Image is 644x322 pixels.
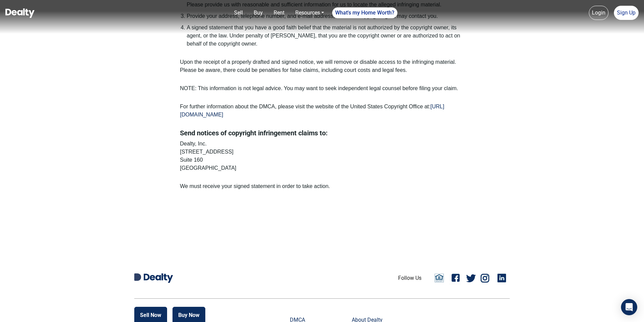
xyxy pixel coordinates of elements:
[332,7,397,18] a: What's my Home Worth?
[144,273,173,283] img: Dealty
[180,129,464,137] h5: Send notices of copyright infringement claims to:
[449,271,463,285] a: Facebook
[3,302,24,322] iframe: BigID CMP Widget
[614,6,639,20] a: Sign Up
[466,271,476,285] a: Twitter
[5,8,34,18] img: Dealty - Buy, Sell & Rent Homes
[271,6,287,20] a: Rent
[134,273,141,281] img: Dealty D
[180,103,464,119] p: For further information about the DMCA, please visit the website of the United States Copyright O...
[432,273,446,283] a: Email
[293,6,327,20] a: Resources
[187,24,464,48] li: A signed statement that you have a good faith belief that the material is not authorized by the c...
[231,6,246,20] a: Sell
[496,271,510,285] a: Linkedin
[180,182,464,190] p: We must receive your signed statement in order to take action.
[251,6,266,20] a: Buy
[180,140,464,172] p: Dealty, Inc. [STREET_ADDRESS] Suite 160 [GEOGRAPHIC_DATA]
[621,299,637,315] div: Open Intercom Messenger
[180,58,464,74] p: Upon the receipt of a properly drafted and signed notice, we will remove or disable access to the...
[398,274,421,282] li: Follow Us
[180,84,464,92] p: NOTE: This information is not legal advice. You may want to seek independent legal counsel before...
[589,6,608,20] a: Login
[479,271,493,285] a: Instagram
